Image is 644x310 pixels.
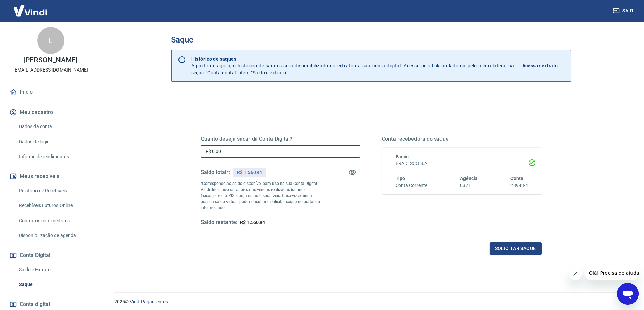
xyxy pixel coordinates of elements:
span: R$ 1.560,94 [240,220,265,225]
a: Recebíveis Futuros Online [16,199,93,213]
button: Meu cadastro [8,105,93,120]
h6: BRADESCO S.A. [396,160,528,167]
a: Saque [16,278,93,291]
a: Contratos com credores [16,214,93,228]
a: Início [8,85,93,100]
h5: Conta recebedora do saque [382,136,542,142]
a: Saldo e Extrato [16,263,93,277]
p: [EMAIL_ADDRESS][DOMAIN_NAME] [13,66,88,74]
p: 2025 © [114,298,628,305]
p: R$ 1.560,94 [237,169,262,176]
h5: Quanto deseja sacar da Conta Digital? [201,136,360,142]
h3: Saque [171,35,571,45]
span: Conta [510,176,523,181]
img: Vindi [8,0,52,21]
span: Agência [460,176,478,181]
a: Dados de login [16,135,93,149]
span: Tipo [396,176,405,181]
p: A partir de agora, o histórico de saques será disponibilizado no extrato da sua conta digital. Ac... [191,56,514,76]
iframe: Button to launch messaging window [617,283,639,305]
iframe: Message from company [585,265,639,280]
a: Relatório de Recebíveis [16,184,93,198]
a: Disponibilização de agenda [16,229,93,243]
h5: Saldo total*: [201,169,230,176]
a: Acessar extrato [522,56,566,76]
h6: 28943-4 [510,182,528,189]
iframe: Close message [569,267,582,280]
a: Dados da conta [16,120,93,134]
p: *Corresponde ao saldo disponível para uso na sua Conta Digital Vindi. Incluindo os valores das ve... [201,180,320,211]
h5: Saldo restante: [201,219,237,226]
h6: 0371 [460,182,478,189]
div: L [37,27,64,54]
span: Banco [396,154,409,159]
span: Olá! Precisa de ajuda? [4,5,57,10]
a: Informe de rendimentos [16,150,93,164]
p: Histórico de saques [191,56,514,62]
button: Sair [612,5,636,17]
button: Solicitar saque [490,242,542,255]
button: Conta Digital [8,248,93,263]
h6: Conta Corrente [396,182,427,189]
button: Meus recebíveis [8,169,93,184]
span: Conta digital [20,300,50,309]
p: [PERSON_NAME] [23,57,77,64]
p: Acessar extrato [522,62,558,69]
a: Vindi Pagamentos [130,299,168,304]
